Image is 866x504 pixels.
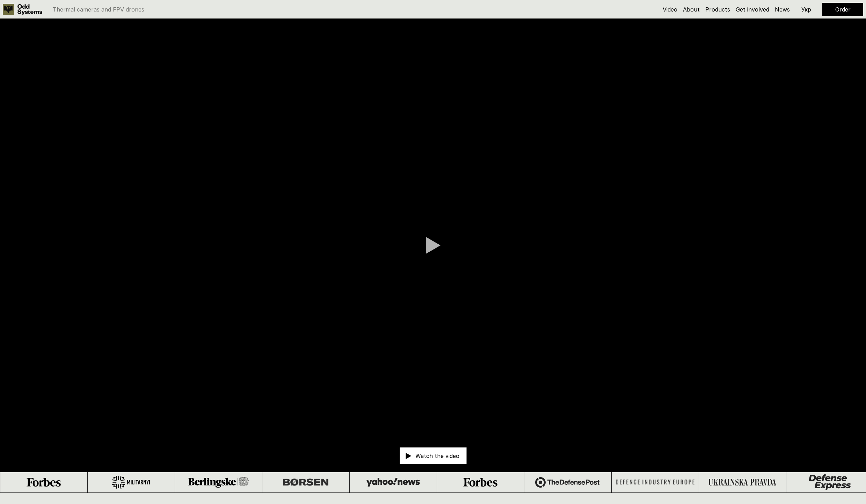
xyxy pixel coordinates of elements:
[736,6,769,13] a: Get involved
[801,7,811,12] p: Укр
[835,6,851,13] a: Order
[683,6,700,13] a: About
[53,7,144,12] p: Thermal cameras and FPV drones
[415,453,459,459] p: Watch the video
[775,6,790,13] a: News
[663,6,677,13] a: Video
[705,6,730,13] a: Products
